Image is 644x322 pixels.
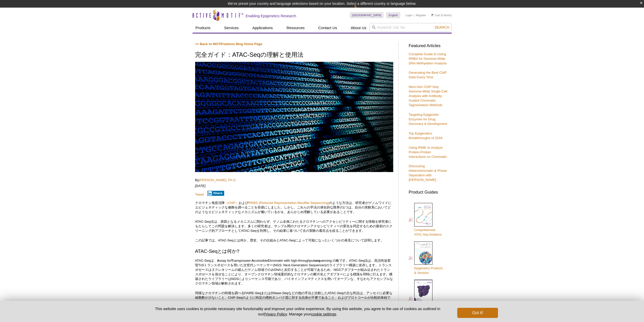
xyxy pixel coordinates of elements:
a: Tweet [195,193,204,196]
input: Keyword, Cat. No. [369,23,452,32]
strong: A [252,259,254,262]
a: Top Epigenetics Breakthroughs of 2018 [409,131,442,140]
a: Login [405,13,412,17]
a: [PERSON_NAME], Ph.D. [199,178,237,182]
span: Comprehensive ATAC-Seq Solutions [414,228,442,236]
strong: seq [314,259,320,262]
a: Contact Us [315,23,340,33]
img: Your Cart [431,14,433,16]
a: Generating the Best ChIP Data Every Time [409,71,447,79]
img: Comprehensive ATAC-Seq Solutions [414,203,432,226]
p: この記事では、ATAC-Seqとは何か、歴史、その仕組みとATAC-Seqによって可能になったいくつかの発見について説明します。 [195,238,393,243]
a: Products [193,23,214,33]
p: 同様なクロマチンの特徴を調べるFAIRE-SeqまたはDNase-Seqなどの他の手法と比較したATAC-Seqの主な利点は、アッセイに必要な細胞数が少ないこと、ChIP-Seqのように特定の標... [195,291,393,305]
a: Next-Gen ChIP-Seq: Genome-Wide Single-Cell Analysis with Antibody-Guided Chromatin Tagmentation M... [409,85,447,107]
h1: 完全ガイド：ATAC-Seqの理解と使用法 [195,51,393,59]
p: クロマチン免疫沈降 および のような方法は、研究者がゲノムワイドにエピジェネティックな修飾を調べることを容易にしました。しかし、これらの手法の潜在的な限界の1つは、自分の実験系においてどのような... [195,201,393,214]
a: Applications [249,23,276,33]
button: Got it! [457,308,498,318]
a: << Back to MOTIFvations Blog Home Page [195,42,262,46]
li: | [414,12,414,18]
img: Abs_epi_2015_cover_web_70x200 [414,280,432,303]
a: [GEOGRAPHIC_DATA] [350,12,384,18]
img: ATAC-Seq [195,62,393,172]
strong: A [217,259,220,262]
a: Resources [283,23,308,33]
a: Using RIME to Analyze Protein-Protein Interactions on Chromatin [409,146,447,159]
p: By [195,178,393,182]
button: Search [433,25,451,30]
a: Services [221,23,242,33]
a: Antibodies forEpigenetics &Gene Regulation [409,279,437,318]
h3: Product Guides [409,187,449,195]
h3: Featured Articles [409,44,449,48]
a: Targeting Epigenetic Enzymes for Drug Discovery & Development [409,113,447,126]
a: RRBS (Reduced Representation Bisulfite Sequencing) [248,201,329,205]
span: Epigenetics Products & Services [414,267,443,275]
img: Change Here [354,4,367,16]
a: Register [416,13,426,17]
img: Epi_brochure_140604_cover_web_70x200 [414,241,432,265]
a: Epigenetics Products& Services [409,241,443,276]
a: English [386,12,400,18]
a: Discussing Heterochromatin & Phase Separation with [PERSON_NAME] [409,164,447,182]
p: This website uses cookies to provide necessary site functionality and improve your online experie... [146,306,449,317]
span: Search [434,25,449,29]
a: Complete Guide to Using RRBS for Genome-Wide DNA Methylation Analysis [409,52,447,65]
h2: Enabling Epigenetics Research [246,14,296,18]
strong: C [268,259,270,262]
li: (0 items) [431,12,452,18]
p: ATAC-Seqは、 ssay for ransposase- ccessible hromatin with high-throughput uencing の略です。ATAC-Seq法は、高... [195,258,393,286]
button: cookie settings [311,312,336,316]
em: [DATE] [195,184,206,188]
p: ATAC-Seq法は、原因となるメカニズムに関わらず、ゲノム全体にわたるクロマチンへのアクセシビリティーに関する情報を研究者にもたらしてこの問題を解決します。多くの研究者は、サンプル間のクロマチ... [195,219,393,233]
a: Cart [431,13,440,17]
button: Share [207,191,224,196]
strong: T [231,259,233,262]
a: Privacy Policy [263,312,287,316]
a: About Us [348,23,369,33]
a: ComprehensiveATAC-Seq Solutions [409,202,442,237]
a: （ChIP） [225,201,239,205]
h2: ATAC-Seqとは何か? [195,248,393,255]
